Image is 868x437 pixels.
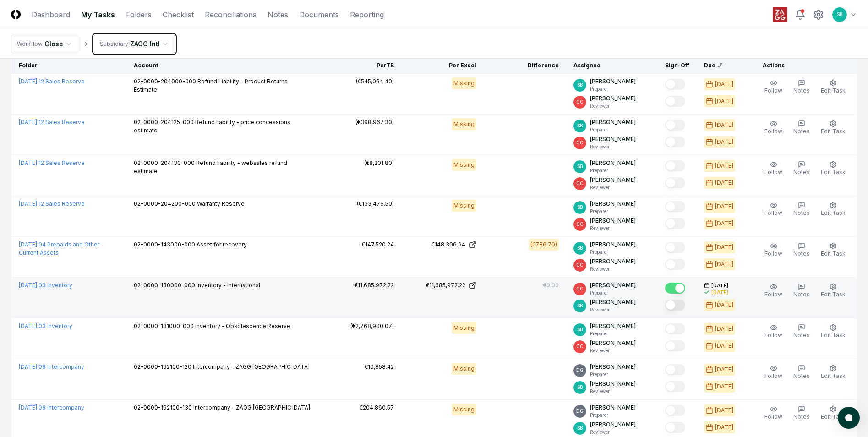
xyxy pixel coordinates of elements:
span: SB [577,204,583,211]
span: Asset for recovery [197,241,247,248]
div: €148,306.94 [431,240,465,249]
span: [DATE] : [19,78,38,85]
p: Preparer [590,249,636,256]
span: SB [577,425,583,432]
span: Notes [793,372,810,379]
div: Actions [755,61,850,70]
div: (€8,201.80) [364,159,394,167]
div: Missing [452,363,476,375]
span: CC [576,139,584,146]
button: Follow [763,404,784,423]
span: 02-0000-192100-130 [134,404,192,411]
p: [PERSON_NAME] [590,380,636,388]
span: [DATE] : [19,322,38,329]
button: Mark complete [665,405,685,416]
span: 02-0000-131000-000 [134,322,194,329]
a: Dashboard [32,9,70,20]
p: Preparer [590,290,636,296]
div: [DATE] [715,219,733,228]
span: CC [576,98,584,105]
button: Edit Task [819,281,847,300]
span: [DATE] : [19,200,38,207]
p: [PERSON_NAME] [590,257,636,266]
span: 02-0000-143000-000 [134,241,195,248]
p: [PERSON_NAME] [590,217,636,225]
span: DG [576,408,584,415]
p: [PERSON_NAME] [590,240,636,249]
p: [PERSON_NAME] [590,298,636,306]
span: SB [577,384,583,391]
div: €11,685,972.22 [426,281,465,290]
p: Reviewer [590,103,636,109]
span: [DATE] : [19,159,38,166]
div: [DATE] [715,97,733,105]
div: [DATE] [715,423,733,432]
th: Per TB [319,58,401,74]
span: Notes [793,169,810,175]
div: (€398,967.30) [355,118,394,126]
a: €11,685,972.22 [409,281,476,290]
button: Mark complete [665,259,685,270]
p: [PERSON_NAME] [590,339,636,347]
div: Due [704,61,741,70]
div: €147,520.24 [362,240,394,249]
button: Mark complete [665,120,685,131]
span: Notes [793,413,810,420]
button: Edit Task [819,322,847,341]
button: Edit Task [819,77,847,97]
button: Follow [763,240,784,260]
span: Edit Task [821,291,846,298]
p: [PERSON_NAME] [590,421,636,429]
div: Missing [452,404,476,415]
span: 02-0000-204200-000 [134,200,196,207]
p: [PERSON_NAME] [590,135,636,143]
span: Edit Task [821,372,846,379]
a: [DATE]:04 Prepaids and Other Current Assets [19,241,99,256]
p: [PERSON_NAME] [590,404,636,412]
th: Per Excel [401,58,484,74]
div: [DATE] [715,138,733,146]
span: Intercompany - ZAGG [GEOGRAPHIC_DATA] [193,404,310,411]
span: Follow [764,332,782,339]
th: Sign-Off [658,58,697,74]
a: [DATE]:12 Sales Reserve [19,78,85,85]
p: Reviewer [590,306,636,313]
p: Preparer [590,208,636,215]
span: Edit Task [821,413,846,420]
p: Preparer [590,86,636,93]
div: Missing [452,77,476,89]
p: [PERSON_NAME] [590,363,636,371]
span: [DATE] : [19,363,38,370]
div: [DATE] [715,202,733,211]
button: atlas-launcher [838,407,860,429]
button: Mark complete [665,96,685,107]
button: Mark complete [665,381,685,392]
span: Notes [793,209,810,216]
button: Notes [792,281,812,300]
a: Checklist [163,9,194,20]
button: Mark complete [665,201,685,212]
div: [DATE] [715,80,733,88]
th: Folder [11,58,127,74]
p: Reviewer [590,388,636,395]
div: [DATE] [715,382,733,391]
nav: breadcrumb [11,35,175,53]
span: Follow [764,128,782,135]
a: [DATE]:03 Inventory [19,322,72,329]
span: [DATE] : [19,241,38,248]
span: Follow [764,87,782,94]
button: Edit Task [819,363,847,382]
span: Inventory - International [197,282,260,289]
span: SB [577,163,583,170]
span: Edit Task [821,250,846,257]
p: [PERSON_NAME] [590,281,636,290]
a: Folders [126,9,152,20]
button: Follow [763,200,784,219]
span: Edit Task [821,87,846,94]
p: Reviewer [590,429,636,436]
span: Notes [793,128,810,135]
a: [DATE]:12 Sales Reserve [19,159,85,166]
p: [PERSON_NAME] [590,322,636,330]
div: [DATE] [715,406,733,415]
p: Reviewer [590,347,636,354]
